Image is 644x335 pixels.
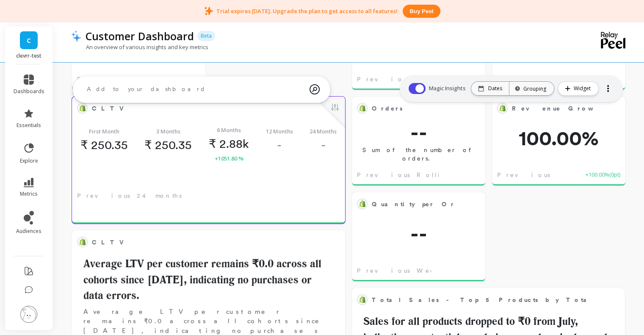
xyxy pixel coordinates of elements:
[14,53,44,59] p: clevrr-test
[92,102,313,114] span: CLTV
[86,29,194,43] p: Customer Dashboard
[372,198,453,210] span: Quantity per Order
[492,128,625,148] span: 100.00%
[372,296,633,305] span: Total Sales - Top 5 Products by Total Sales
[512,102,593,114] span: Revenue Growth Rate
[71,43,208,51] p: An overview of various insights and key metrics
[77,256,340,304] h2: Average LTV per customer remains ₹0.0 across all cohorts since [DATE], indicating no purchases or...
[80,138,128,152] p: 250.35
[197,31,215,41] p: Beta
[214,154,243,163] span: +1051.80 %
[321,138,326,152] p: -
[92,236,313,248] span: CLTV
[71,30,81,42] img: header icon
[92,238,129,247] span: CLTV
[17,122,41,129] span: essentials
[357,266,441,275] span: Previous Week
[352,122,485,143] span: --
[217,126,241,134] span: 6 Months
[372,200,470,209] span: Quantity per Order
[403,5,440,18] button: Buy peel
[156,127,180,136] span: 3 Months
[266,127,293,136] span: 12 Months
[310,127,337,136] span: 24 Months
[310,78,320,101] img: magic search icon
[517,85,546,93] div: Grouping
[20,191,38,197] span: metrics
[372,104,403,113] span: Orders
[357,171,493,179] span: Previous Rolling 7-day
[352,146,485,163] p: Sum of the number of orders.
[429,84,467,93] span: Magic Insights
[586,171,620,179] span: +100.00% ( 0pt )
[89,127,119,136] span: First Month
[352,224,485,244] span: --
[20,306,37,323] img: profile picture
[216,7,398,15] p: Trial expires [DATE]. Upgrade the plan to get access to all features!
[92,104,129,113] span: CLTV
[20,158,38,164] span: explore
[574,84,593,93] span: Widget
[488,85,502,92] p: Dates
[277,138,282,152] p: -
[14,88,44,95] span: dashboards
[357,75,493,83] span: Previous Rolling 7-day
[372,102,453,114] span: Orders
[80,138,88,152] span: ₹
[77,191,182,200] span: Previous 24 months
[144,138,152,152] span: ₹
[558,81,599,96] button: Widget
[497,171,581,179] span: Previous Week
[16,228,41,235] span: audiences
[144,138,192,152] p: 250.35
[372,294,593,306] span: Total Sales - Top 5 Products by Total Sales
[27,36,31,45] span: C
[209,136,249,151] p: 2.88k
[209,136,216,151] span: ₹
